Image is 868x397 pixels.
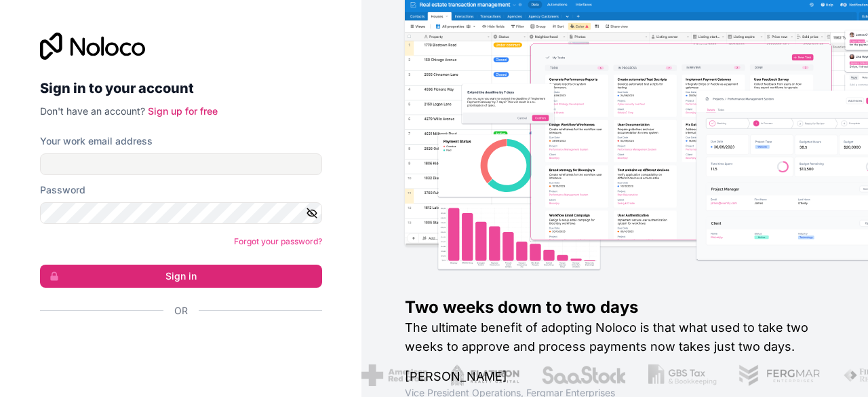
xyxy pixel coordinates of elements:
button: Sign in [40,265,322,288]
span: Don't have an account? [40,105,145,117]
input: Email address [40,153,322,175]
a: Sign up for free [148,105,218,117]
h1: [PERSON_NAME] [405,367,825,386]
a: Forgot your password? [234,236,322,246]
h1: Two weeks down to two days [405,297,825,318]
label: Your work email address [40,134,153,148]
h2: The ultimate benefit of adopting Noloco is that what used to take two weeks to approve and proces... [405,318,825,356]
span: Or [174,304,188,318]
h2: Sign in to your account [40,76,322,100]
label: Password [40,183,85,197]
input: Password [40,202,322,224]
img: /assets/american-red-cross-BAupjrZR.png [361,364,427,386]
